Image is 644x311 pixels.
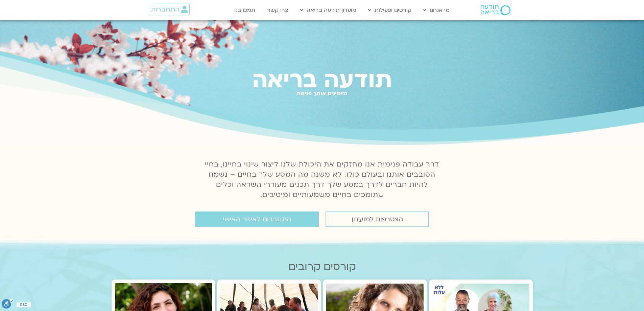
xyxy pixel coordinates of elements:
[352,216,403,223] span: הצטרפות למועדון
[365,4,415,17] a: קורסים ופעילות
[112,261,533,273] h2: קורסים קרובים
[420,4,453,17] a: מי אנחנו
[297,4,360,17] a: מועדון תודעה בריאה
[151,6,180,13] span: התחברות
[481,5,510,15] img: תודעה בריאה
[149,4,190,15] a: התחברות
[223,216,291,223] span: התחברות לאיזור האישי
[231,4,259,17] a: תמכו בנו
[326,212,429,227] a: הצטרפות למועדון
[195,212,319,227] a: התחברות לאיזור האישי
[201,159,443,200] p: דרך עבודה פנימית אנו מחזקים את היכולת שלנו ליצור שינוי בחיינו, בחיי הסובבים אותנו ובעולם כולו. לא...
[264,4,292,17] a: צרו קשר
